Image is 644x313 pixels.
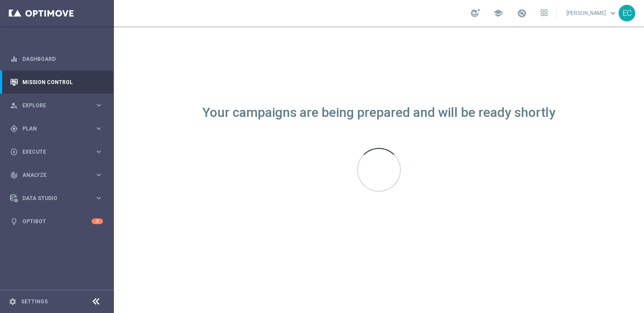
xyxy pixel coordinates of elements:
div: Optibot [10,210,103,233]
i: keyboard_arrow_right [95,148,103,156]
div: Dashboard [10,47,103,70]
button: Mission Control [10,79,103,86]
i: lightbulb [10,218,18,225]
div: Mission Control [10,70,103,94]
span: Execute [22,149,95,155]
i: keyboard_arrow_right [95,124,103,133]
div: 2 [92,218,103,224]
a: Optibot [22,210,92,233]
i: person_search [10,102,18,109]
span: school [493,8,503,18]
i: equalizer [10,55,18,63]
i: track_changes [10,171,18,179]
button: gps_fixed Plan keyboard_arrow_right [10,125,103,132]
a: Dashboard [22,47,103,70]
div: EC [619,5,635,21]
div: Explore [10,102,95,109]
div: Plan [10,125,95,133]
i: play_circle_outline [10,148,18,156]
i: keyboard_arrow_right [95,101,103,109]
i: settings [9,298,17,306]
a: [PERSON_NAME]keyboard_arrow_down [566,7,619,20]
button: track_changes Analyze keyboard_arrow_right [10,172,103,179]
i: keyboard_arrow_right [95,171,103,179]
div: Execute [10,148,95,156]
i: keyboard_arrow_right [95,194,103,202]
a: Mission Control [22,70,103,94]
button: person_search Explore keyboard_arrow_right [10,102,103,109]
div: Your campaigns are being prepared and will be ready shortly [202,109,556,116]
span: Analyze [22,172,95,178]
button: lightbulb Optibot 2 [10,218,103,225]
button: equalizer Dashboard [10,56,103,63]
a: Settings [21,299,48,304]
span: keyboard_arrow_down [608,8,618,18]
div: Analyze [10,171,95,179]
i: gps_fixed [10,125,18,133]
span: Data Studio [22,196,95,201]
button: Data Studio keyboard_arrow_right [10,195,103,202]
button: play_circle_outline Execute keyboard_arrow_right [10,148,103,155]
span: Plan [22,126,95,131]
span: Explore [22,103,95,108]
div: Data Studio [10,194,95,202]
